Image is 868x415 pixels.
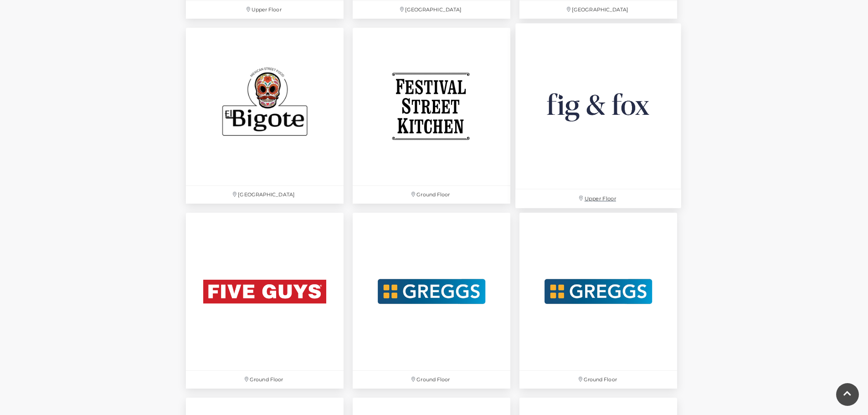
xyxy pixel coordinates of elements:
p: Upper Floor [186,1,344,19]
p: Ground Floor [353,371,510,389]
p: Ground Floor [353,186,510,204]
a: Upper Floor [511,19,686,213]
a: Ground Floor [348,23,515,208]
a: Ground Floor [348,208,515,393]
p: Upper Floor [515,190,681,208]
p: Ground Floor [519,371,677,389]
a: [GEOGRAPHIC_DATA] [181,23,348,208]
a: Ground Floor [515,208,682,393]
p: [GEOGRAPHIC_DATA] [353,1,510,19]
p: [GEOGRAPHIC_DATA] [519,1,677,19]
a: Ground Floor [181,208,348,393]
p: Ground Floor [186,371,344,389]
p: [GEOGRAPHIC_DATA] [186,186,344,204]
